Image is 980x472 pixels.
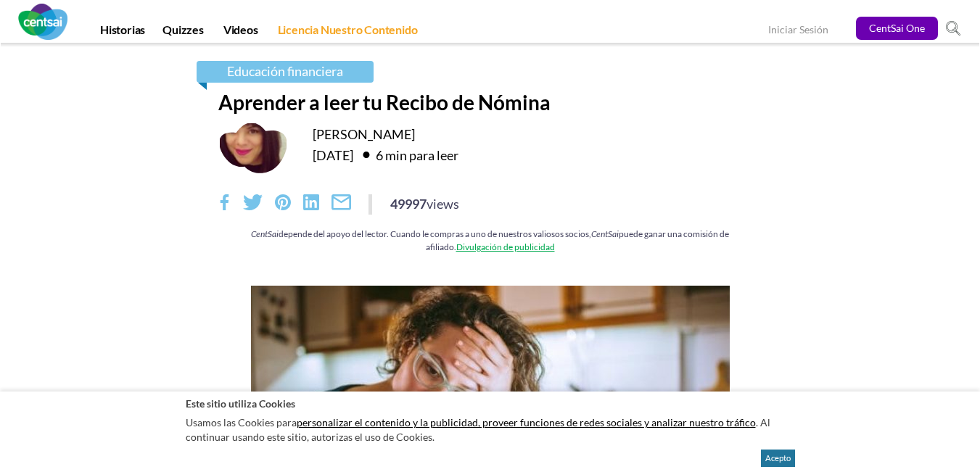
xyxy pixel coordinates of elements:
[91,22,154,43] a: Historias
[269,22,427,43] a: Licencia Nuestro Contenido
[186,397,795,410] h2: Este sitio utiliza Cookies
[251,229,279,239] em: CentSai
[186,412,795,447] p: Usamos las Cookies para . Al continuar usando este sitio, autorizas el uso de Cookies.
[768,23,828,38] a: Iniciar Sesión
[313,126,415,142] a: [PERSON_NAME]
[355,143,458,166] div: 6 min para leer
[456,241,555,252] a: Divulgación de publicidad
[313,147,353,163] time: [DATE]
[218,90,762,115] h1: Aprender a leer tu Recibo de Nómina
[197,61,374,83] a: Educación financiera
[390,194,459,213] div: 49997
[591,229,619,239] em: CentSai
[761,450,795,467] button: Acepto
[856,17,938,40] a: CentSai One
[154,22,213,43] a: Quizzes
[18,4,67,40] img: CentSai
[218,228,762,253] div: depende del apoyo del lector. Cuando le compras a uno de nuestros valiosos socios, puede ganar un...
[215,22,267,43] a: Videos
[427,196,459,212] span: views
